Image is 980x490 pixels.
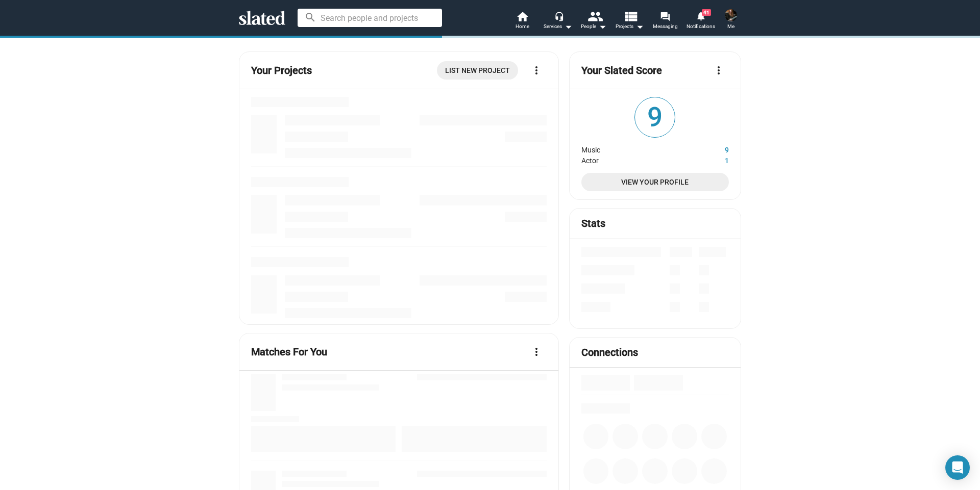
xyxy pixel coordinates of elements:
button: Services [540,10,576,33]
mat-icon: forum [660,11,670,21]
mat-icon: more_vert [713,64,725,76]
img: Mike Hall [725,9,737,21]
mat-card-title: Matches For You [251,345,327,359]
span: View Your Profile [590,173,721,191]
mat-icon: view_list [623,9,638,23]
a: Messaging [647,10,683,33]
dt: Actor [581,154,691,165]
button: Projects [611,10,647,33]
button: People [576,10,611,33]
span: 41 [702,9,711,16]
mat-card-title: Your Projects [251,64,312,78]
input: Search people and projects [298,9,442,27]
a: List New Project [437,61,518,80]
mat-icon: arrow_drop_down [562,20,574,33]
span: Projects [616,20,644,33]
dt: Music [581,143,691,154]
mat-card-title: Your Slated Score [581,64,662,78]
a: 41Notifications [683,10,719,33]
dd: 9 [691,143,729,154]
div: Services [544,20,572,33]
mat-icon: more_vert [530,346,543,358]
mat-icon: notifications [696,11,705,20]
mat-icon: more_vert [530,64,543,76]
a: View Your Profile [581,173,729,191]
mat-card-title: Connections [581,346,638,359]
span: Home [516,20,529,33]
span: Messaging [653,20,678,33]
span: List New Project [445,61,510,80]
span: 9 [635,97,675,137]
mat-card-title: Stats [581,217,605,230]
mat-icon: arrow_drop_down [596,20,608,33]
mat-icon: people [587,9,602,23]
dd: 1 [691,154,729,165]
span: Me [727,20,734,33]
mat-icon: arrow_drop_down [633,20,646,33]
span: Notifications [687,20,715,33]
button: Mike HallMe [719,7,743,34]
a: Home [504,10,540,33]
mat-icon: headset_mic [554,11,563,20]
div: Open Intercom Messenger [945,455,970,480]
div: People [581,20,606,33]
mat-icon: home [516,10,528,22]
